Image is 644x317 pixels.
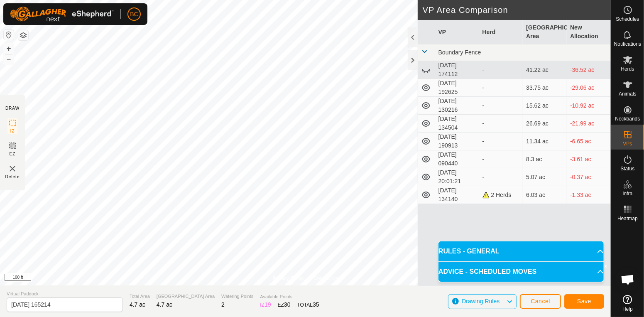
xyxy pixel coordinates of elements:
[523,186,567,204] td: 6.03 ac
[278,300,291,309] div: EZ
[564,294,604,309] button: Save
[479,20,523,44] th: Herd
[435,186,479,204] td: [DATE] 134140
[435,79,479,97] td: [DATE] 192625
[482,173,520,182] div: -
[621,66,634,71] span: Herds
[284,301,291,308] span: 30
[313,275,338,282] a: Contact Us
[577,298,591,305] span: Save
[622,307,633,312] span: Help
[221,301,225,308] span: 2
[567,150,611,168] td: -3.61 ac
[438,246,500,256] span: RULES - GENERAL
[523,115,567,133] td: 26.69 ac
[523,97,567,115] td: 15.62 ac
[616,17,639,22] span: Schedules
[567,20,611,44] th: New Allocation
[272,275,304,282] a: Privacy Policy
[157,293,215,300] span: [GEOGRAPHIC_DATA] Area
[130,293,150,300] span: Total Area
[7,290,123,297] span: Virtual Paddock
[619,91,637,96] span: Animals
[10,128,15,134] span: IZ
[435,20,479,44] th: VP
[5,105,20,111] div: DRAW
[130,10,138,19] span: BC
[462,298,500,305] span: Drawing Rules
[523,79,567,97] td: 33.75 ac
[4,30,14,40] button: Reset Map
[531,298,550,305] span: Cancel
[10,7,114,22] img: Gallagher Logo
[482,191,520,199] div: 2 Herds
[10,151,16,157] span: EZ
[157,301,172,308] span: 4.7 ac
[438,262,604,282] p-accordion-header: ADVICE - SCHEDULED MOVES
[221,293,253,300] span: Watering Points
[567,97,611,115] td: -10.92 ac
[435,61,479,79] td: [DATE] 174112
[7,164,17,174] img: VP
[567,115,611,133] td: -21.99 ac
[260,293,319,300] span: Available Points
[435,168,479,186] td: [DATE] 20:01:21
[297,300,319,309] div: TOTAL
[482,119,520,128] div: -
[617,216,638,221] span: Heatmap
[435,115,479,133] td: [DATE] 134504
[567,79,611,97] td: -29.06 ac
[523,20,567,44] th: [GEOGRAPHIC_DATA] Area
[520,294,561,309] button: Cancel
[423,5,611,15] h2: VP Area Comparison
[614,42,641,47] span: Notifications
[523,168,567,186] td: 5.07 ac
[482,155,520,164] div: -
[482,101,520,110] div: -
[567,186,611,204] td: -1.33 ac
[435,133,479,150] td: [DATE] 190913
[523,133,567,150] td: 11.34 ac
[482,84,520,92] div: -
[567,168,611,186] td: -0.37 ac
[435,150,479,168] td: [DATE] 090440
[482,137,520,146] div: -
[523,150,567,168] td: 8.3 ac
[438,267,536,277] span: ADVICE - SCHEDULED MOVES
[5,174,20,180] span: Delete
[264,301,271,308] span: 19
[313,301,319,308] span: 35
[260,300,271,309] div: IZ
[4,54,14,64] button: –
[615,116,640,121] span: Neckbands
[623,141,632,146] span: VPs
[567,61,611,79] td: -36.52 ac
[435,97,479,115] td: [DATE] 130216
[523,61,567,79] td: 41.22 ac
[615,267,640,292] div: Open chat
[18,30,28,40] button: Map Layers
[438,49,481,56] span: Boundary Fence
[567,133,611,150] td: -6.65 ac
[482,66,520,74] div: -
[622,191,632,196] span: Infra
[4,44,14,54] button: +
[611,292,644,315] a: Help
[620,166,634,171] span: Status
[438,241,604,261] p-accordion-header: RULES - GENERAL
[130,301,145,308] span: 4.7 ac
